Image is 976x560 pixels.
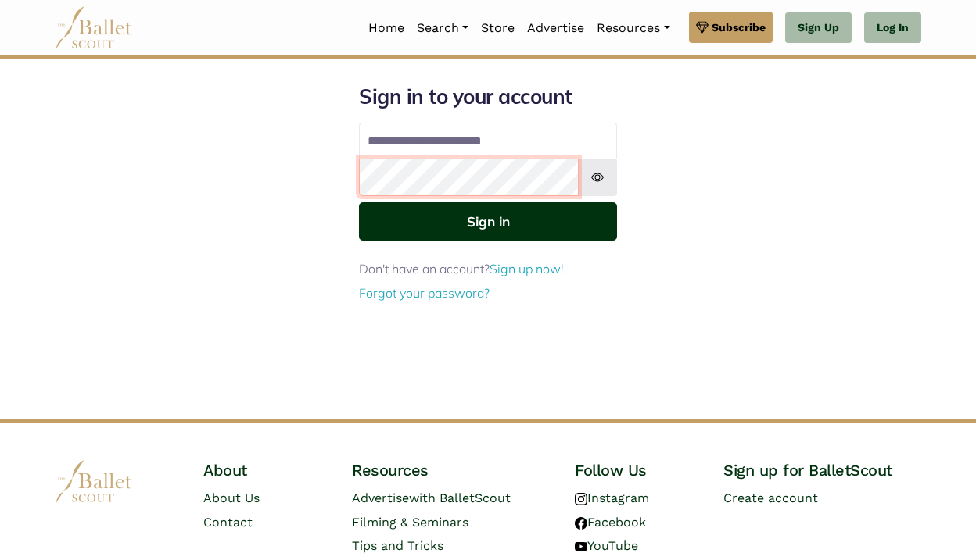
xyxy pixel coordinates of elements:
img: facebook logo [575,517,587,530]
h4: About [203,460,327,480]
a: Resources [590,12,676,45]
a: Sign up now! [490,261,564,276]
img: instagram logo [575,493,587,505]
a: Home [362,12,411,45]
a: Instagram [575,490,649,505]
img: youtube logo [575,540,587,553]
a: Facebook [575,515,646,530]
a: Advertisewith BalletScout [352,490,511,505]
a: Log In [864,12,921,44]
a: Store [475,12,521,45]
a: Create account [723,490,818,505]
h4: Follow Us [575,460,698,480]
a: YouTube [575,538,638,553]
a: Contact [203,515,253,530]
h1: Sign in to your account [359,84,617,110]
a: Search [411,12,475,45]
span: Subscribe [712,19,766,36]
a: Filming & Seminars [352,515,468,530]
h4: Resources [352,460,550,480]
span: with BalletScout [409,490,511,505]
a: Sign Up [785,12,852,44]
a: Subscribe [689,12,773,43]
img: gem.svg [696,19,709,36]
a: Advertise [521,12,590,45]
a: Tips and Tricks [352,538,443,553]
h4: Sign up for BalletScout [723,460,921,480]
p: Don't have an account? [359,259,617,280]
button: Sign in [359,202,617,241]
a: About Us [203,490,260,505]
a: Forgot your password? [359,285,490,301]
img: logo [55,460,133,503]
